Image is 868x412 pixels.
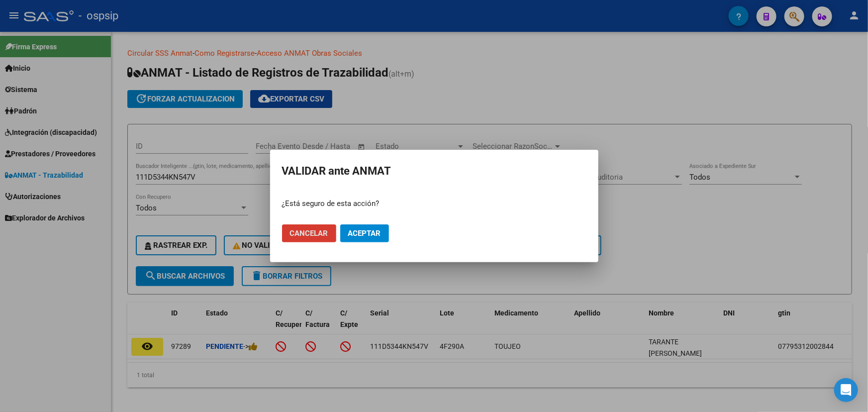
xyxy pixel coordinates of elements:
button: Aceptar [340,224,389,242]
button: Cancelar [282,224,336,242]
span: Cancelar [290,229,328,238]
h2: VALIDAR ante ANMAT [282,162,586,181]
span: Aceptar [348,229,381,238]
div: Open Intercom Messenger [834,378,858,402]
p: ¿Está seguro de esta acción? [282,198,586,209]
